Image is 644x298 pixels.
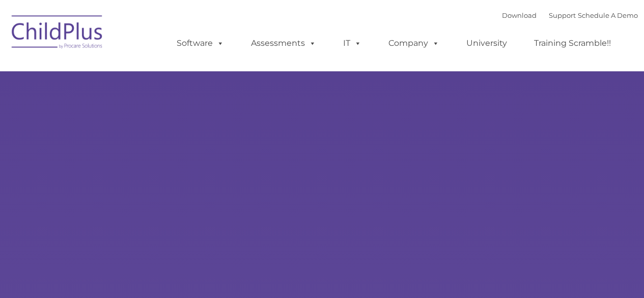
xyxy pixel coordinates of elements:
font: | [502,11,638,19]
a: Support [549,11,576,19]
a: Company [378,33,450,53]
a: Schedule A Demo [578,11,638,19]
a: Assessments [241,33,326,53]
a: University [456,33,517,53]
a: IT [333,33,372,53]
a: Software [166,33,234,53]
a: Download [502,11,537,19]
img: ChildPlus by Procare Solutions [7,8,108,59]
a: Training Scramble!! [524,33,621,53]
